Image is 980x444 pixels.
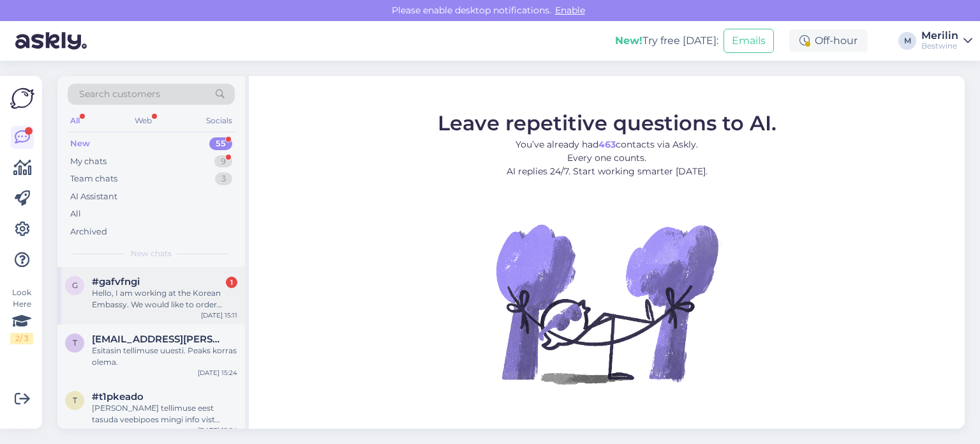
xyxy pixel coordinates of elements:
div: [PERSON_NAME] tellimuse eest tasuda veebipoes mingi info vist puudub ei suuda aru saada mis puudub [92,402,237,425]
div: Bestwine [921,41,958,51]
span: Leave repetitive questions to AI. [438,111,776,135]
div: Esitasin tellimuse uuesti. Peaks korras olema. [92,345,237,368]
div: 1 [226,277,237,288]
a: MerilinBestwine [921,31,972,51]
div: 9 [214,155,232,168]
div: [DATE] 15:24 [198,368,237,378]
img: Askly Logo [10,86,34,111]
span: Search customers [79,88,160,101]
div: 55 [209,137,232,150]
div: [DATE] 15:11 [201,310,237,320]
p: You’ve already had contacts via Askly. Every one counts. AI replies 24/7. Start working smarter [... [438,138,776,178]
span: #t1pkeado [92,391,144,402]
span: New chats [131,248,172,259]
div: 3 [215,172,232,185]
div: 2 / 3 [10,333,33,344]
div: My chats [70,155,107,168]
span: t [73,338,77,348]
div: Try free [DATE]: [615,33,718,49]
span: g [72,280,78,290]
div: Socials [204,112,235,129]
span: Enable [551,4,589,16]
div: Team chats [70,172,117,185]
span: t [73,395,77,405]
div: Hello, I am working at the Korean Embassy. We would like to order Alasia Gavi di Gavi 48 bottles.... [92,287,237,310]
div: Web [132,112,154,129]
div: M [898,32,916,50]
span: tiik.carl@gmail.com [92,333,225,345]
div: [DATE] 12:24 [198,425,237,435]
div: All [68,112,82,129]
img: No Chat active [492,188,722,418]
div: All [70,208,81,220]
span: #gafvfngi [92,276,140,287]
div: Archived [70,226,107,238]
div: Merilin [921,31,958,41]
b: New! [615,34,642,47]
button: Emails [724,29,774,53]
b: 463 [598,139,616,150]
div: New [70,137,90,150]
div: AI Assistant [70,190,117,203]
div: Look Here [10,287,33,344]
div: Off-hour [789,29,868,52]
